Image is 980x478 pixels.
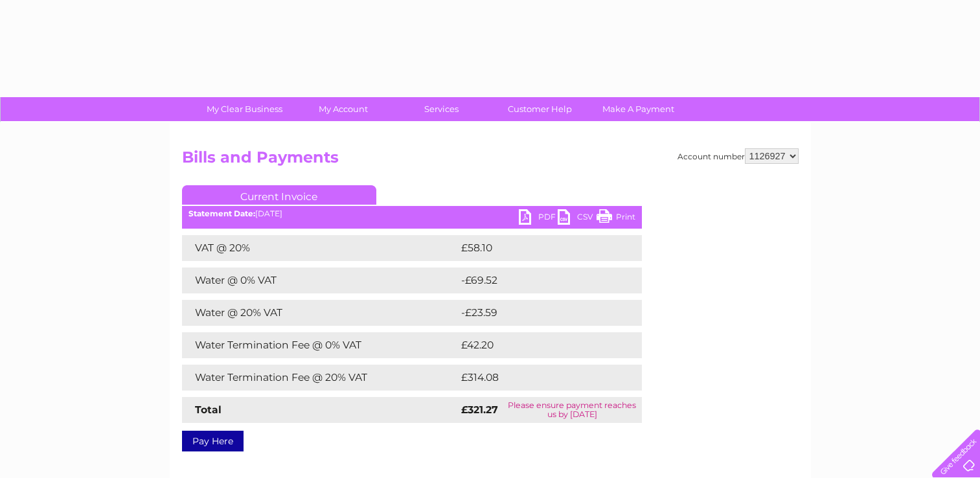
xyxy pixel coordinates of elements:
[597,209,635,228] a: Print
[182,332,458,358] td: Water Termination Fee @ 0% VAT
[182,235,458,261] td: VAT @ 20%
[458,365,619,391] td: £314.08
[458,235,615,261] td: £58.10
[290,97,396,121] a: My Account
[503,397,642,423] td: Please ensure payment reaches us by [DATE]
[191,97,298,121] a: My Clear Business
[188,209,255,218] b: Statement Date:
[678,148,799,164] div: Account number
[182,365,458,391] td: Water Termination Fee @ 20% VAT
[458,267,618,293] td: -£69.52
[558,209,597,228] a: CSV
[182,185,376,205] a: Current Invoice
[486,97,593,121] a: Customer Help
[195,404,222,416] strong: Total
[461,404,498,416] strong: £321.27
[388,97,495,121] a: Services
[458,300,618,326] td: -£23.59
[519,209,558,228] a: PDF
[182,148,799,173] h2: Bills and Payments
[182,209,642,218] div: [DATE]
[182,431,244,451] a: Pay Here
[182,300,458,326] td: Water @ 20% VAT
[585,97,692,121] a: Make A Payment
[182,267,458,293] td: Water @ 0% VAT
[458,332,615,358] td: £42.20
